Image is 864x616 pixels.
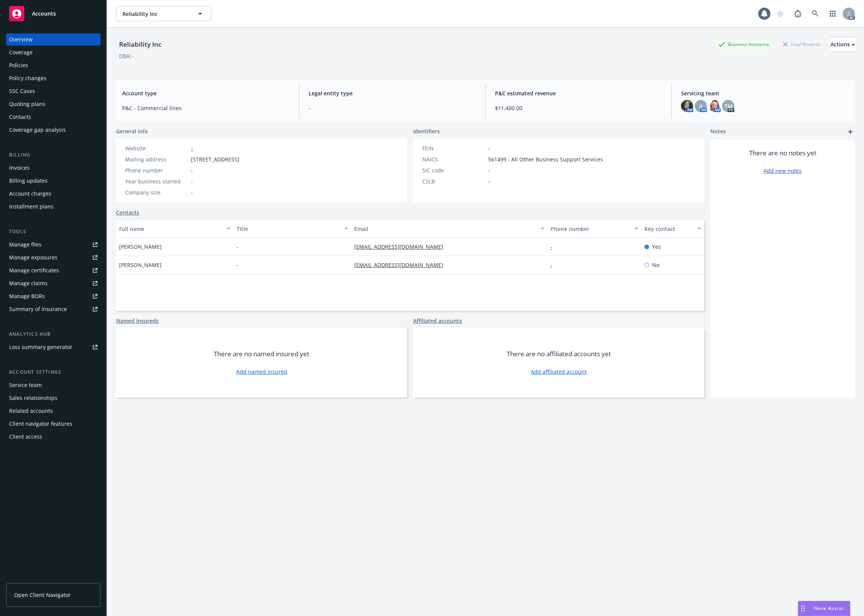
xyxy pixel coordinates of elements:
a: Named insureds [116,317,159,325]
a: SSC Cases [6,85,100,97]
a: Coverage gap analysis [6,124,100,136]
span: - [237,243,239,251]
a: - [551,261,558,269]
button: Reliability Inc [116,6,211,21]
div: Policy changes [9,72,46,84]
a: Quoting plans [6,98,100,110]
div: Coverage [9,46,33,58]
span: [PERSON_NAME] [119,261,162,269]
a: Manage BORs [6,290,100,302]
img: photo [681,100,693,112]
div: Analytics hub [6,330,100,338]
span: Notes [710,127,726,136]
div: DBA: - [119,52,133,60]
span: General info [116,127,148,135]
span: There are no named insured yet [214,349,309,359]
div: FEIN [422,144,485,152]
a: Accounts [6,3,100,24]
span: Legal entity type [309,89,476,97]
span: Account type [122,89,290,97]
div: Invoices [9,162,30,174]
span: - [237,261,239,269]
span: Nova Assist [814,605,844,611]
div: Billing updates [9,175,48,187]
a: Billing updates [6,175,100,187]
div: Tools [6,228,100,235]
div: Sales relationships [9,392,57,404]
span: Identifiers [413,127,440,135]
span: - [191,188,193,196]
div: Mailing address [125,155,188,163]
div: Service team [9,379,42,391]
a: Summary of insurance [6,303,100,315]
a: add [846,127,855,136]
span: P&C estimated revenue [495,89,663,97]
a: [EMAIL_ADDRESS][DOMAIN_NAME] [354,261,449,269]
div: Coverage gap analysis [9,124,66,136]
a: Manage certificates [6,264,100,276]
span: 561499 - All Other Business Support Services [488,155,603,163]
a: Add named insured [236,368,287,376]
a: Client access [6,431,100,443]
span: Manage exposures [6,251,100,264]
div: Summary of insurance [9,303,67,315]
span: Open Client Navigator [14,591,71,599]
span: Servicing team [681,89,849,97]
span: - [309,104,476,112]
a: Loss summary generator [6,341,100,353]
div: Email [354,225,536,233]
span: [STREET_ADDRESS] [191,155,239,163]
a: Overview [6,33,100,46]
div: Related accounts [9,405,53,417]
span: Yes [652,243,661,251]
a: Coverage [6,46,100,58]
div: Quoting plans [9,98,45,110]
div: Manage certificates [9,264,59,276]
div: Key contact [644,225,693,233]
div: Policies [9,59,28,71]
div: Account settings [6,368,100,376]
a: Service team [6,379,100,391]
div: Phone number [125,166,188,174]
div: Client access [9,431,42,443]
span: Accounts [32,11,56,17]
a: Account charges [6,188,100,200]
a: - [191,145,193,152]
button: Email [351,220,547,238]
a: Client navigator features [6,418,100,430]
a: [EMAIL_ADDRESS][DOMAIN_NAME] [354,243,449,250]
div: Client navigator features [9,418,72,430]
div: NAICS [422,155,485,163]
a: Report a Bug [790,6,805,21]
span: There are no affiliated accounts yet [507,349,611,359]
div: Billing [6,151,100,159]
div: Contacts [9,111,31,123]
button: Title [234,220,351,238]
a: Manage files [6,239,100,251]
button: Full name [116,220,234,238]
div: Actions [831,37,855,52]
div: SIC code [422,166,485,174]
button: Actions [831,37,855,52]
span: There are no notes yet [749,148,816,158]
div: Drag to move [798,601,808,616]
div: Title [237,225,340,233]
span: P&C - Commercial lines [122,104,290,112]
a: Installment plans [6,201,100,213]
button: Nova Assist [798,601,850,616]
a: Contacts [116,208,139,216]
div: Manage files [9,239,41,251]
div: Overview [9,33,33,46]
div: Loss summary generator [9,341,72,353]
a: Add affiliated account [531,368,587,376]
button: Key contact [641,220,704,238]
span: No [652,261,659,269]
a: Switch app [825,6,840,21]
div: Manage BORs [9,290,45,302]
span: - [488,144,490,152]
div: Company size [125,188,188,196]
div: Business Insurance [714,39,773,49]
div: Manage exposures [9,251,57,264]
div: Account charges [9,188,51,200]
div: Reliability Inc [116,39,164,49]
